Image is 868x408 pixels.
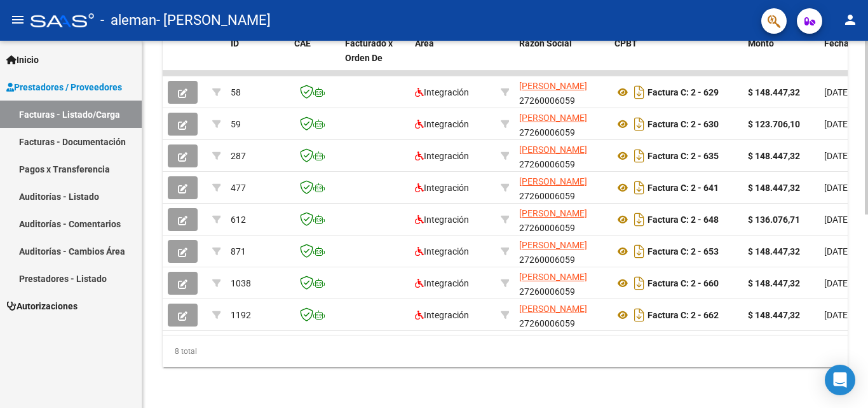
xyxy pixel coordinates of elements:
strong: $ 148.447,32 [748,310,800,320]
span: [PERSON_NAME] [519,208,587,218]
span: [DATE] [824,215,850,225]
datatable-header-cell: CAE [289,30,340,86]
div: 27260006059 [519,270,604,297]
span: [PERSON_NAME] [519,240,587,250]
datatable-header-cell: CPBT [609,30,743,86]
datatable-header-cell: Razón Social [514,30,609,86]
span: CPBT [614,38,637,48]
strong: $ 123.706,10 [748,119,800,129]
span: [PERSON_NAME] [519,176,587,186]
i: Descargar documento [631,241,648,262]
span: [DATE] [824,278,850,288]
span: Integración [415,215,469,225]
div: Open Intercom Messenger [825,365,855,395]
span: - [PERSON_NAME] [156,6,271,34]
span: Integración [415,246,469,257]
div: 27260006059 [519,174,604,201]
datatable-header-cell: Monto [743,30,819,86]
span: ID [231,38,239,48]
strong: $ 148.447,32 [748,278,800,288]
span: 59 [231,119,241,129]
span: [PERSON_NAME] [519,113,587,123]
span: [DATE] [824,183,850,193]
strong: Factura C: 2 - 653 [648,246,719,257]
span: Integración [415,151,469,161]
strong: $ 148.447,32 [748,151,800,161]
span: Integración [415,278,469,288]
span: Integración [415,87,469,97]
i: Descargar documento [631,305,648,325]
strong: $ 136.076,71 [748,215,800,225]
span: 58 [231,87,241,97]
span: Razón Social [519,38,572,48]
span: Autorizaciones [6,299,78,313]
span: [PERSON_NAME] [519,272,587,282]
span: [DATE] [824,310,850,320]
span: [PERSON_NAME] [519,81,587,91]
span: 477 [231,183,246,193]
span: Facturado x Orden De [345,38,393,63]
span: 1038 [231,278,251,288]
span: Integración [415,310,469,320]
strong: Factura C: 2 - 641 [648,183,719,193]
span: Integración [415,119,469,129]
span: Inicio [6,53,39,67]
span: 1192 [231,310,251,320]
datatable-header-cell: Area [410,30,496,86]
strong: Factura C: 2 - 630 [648,119,719,129]
i: Descargar documento [631,273,648,293]
div: 27260006059 [519,79,604,106]
span: Integración [415,183,469,193]
div: 27260006059 [519,143,604,169]
datatable-header-cell: ID [226,30,289,86]
i: Descargar documento [631,146,648,166]
span: [PERSON_NAME] [519,144,587,155]
i: Descargar documento [631,114,648,134]
strong: Factura C: 2 - 662 [648,310,719,320]
i: Descargar documento [631,209,648,230]
strong: Factura C: 2 - 629 [648,87,719,97]
div: 27260006059 [519,302,604,328]
div: 27260006059 [519,238,604,265]
span: 287 [231,151,246,161]
strong: $ 148.447,32 [748,87,800,97]
i: Descargar documento [631,178,648,198]
span: Area [415,38,434,48]
strong: Factura C: 2 - 660 [648,278,719,288]
strong: Factura C: 2 - 648 [648,215,719,225]
span: CAE [294,38,311,48]
span: - aleman [100,6,156,34]
i: Descargar documento [631,82,648,102]
mat-icon: menu [10,12,25,27]
span: [DATE] [824,119,850,129]
span: [DATE] [824,151,850,161]
div: 27260006059 [519,111,604,137]
mat-icon: person [843,12,858,27]
span: [PERSON_NAME] [519,304,587,314]
strong: $ 148.447,32 [748,183,800,193]
strong: Factura C: 2 - 635 [648,151,719,161]
div: 8 total [163,335,848,367]
span: 871 [231,246,246,257]
span: Monto [748,38,774,48]
strong: $ 148.447,32 [748,246,800,257]
span: [DATE] [824,87,850,97]
div: 27260006059 [519,206,604,233]
span: Prestadores / Proveedores [6,80,122,94]
span: [DATE] [824,246,850,257]
datatable-header-cell: Facturado x Orden De [340,30,410,86]
span: 612 [231,215,246,225]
